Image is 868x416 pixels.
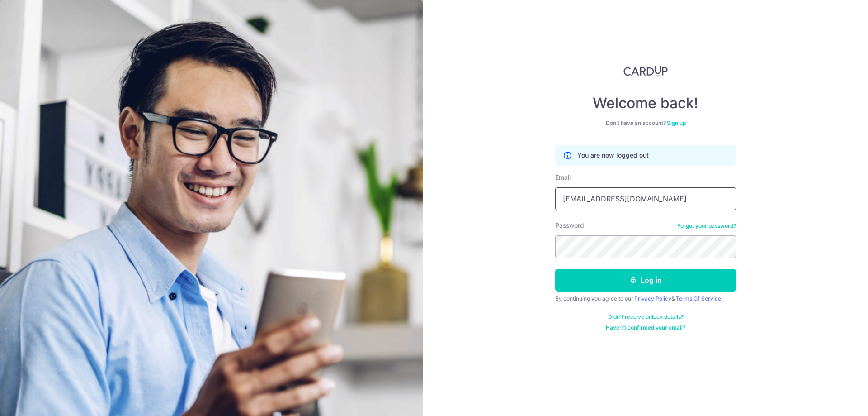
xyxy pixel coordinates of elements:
p: You are now logged out [577,151,649,160]
a: Didn't receive unlock details? [608,313,684,320]
a: Sign up [667,120,686,126]
a: Privacy Policy [634,295,671,302]
label: Email [555,173,571,182]
img: CardUp Logo [623,65,668,76]
a: Terms Of Service [676,295,721,302]
a: Haven't confirmed your email? [606,324,685,331]
div: Don’t have an account? [555,120,736,127]
label: Password [555,221,584,230]
a: Forgot your password? [677,222,736,230]
input: Enter your Email [555,187,736,210]
div: By continuing you agree to our & [555,295,736,302]
h4: Welcome back! [555,94,736,112]
button: Log in [555,269,736,292]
